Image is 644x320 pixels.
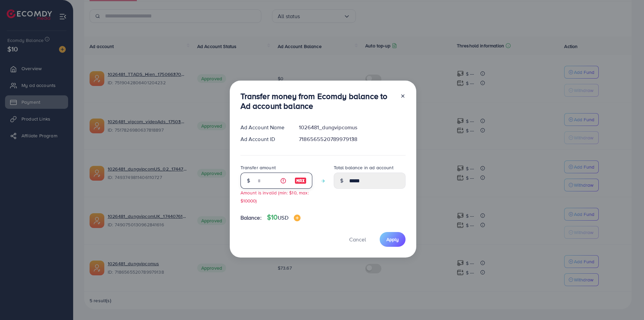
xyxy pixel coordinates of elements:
[293,124,411,131] div: 1026481_dungvipcomus
[341,232,374,246] button: Cancel
[235,135,294,143] div: Ad Account ID
[240,214,262,222] span: Balance:
[615,290,639,315] iframe: Chat
[278,214,288,221] span: USD
[235,124,294,131] div: Ad Account Name
[240,189,309,203] small: Amount is invalid (min: $10, max: $10000)
[386,236,399,243] span: Apply
[267,213,301,222] h4: $10
[240,164,276,171] label: Transfer amount
[334,164,393,171] label: Total balance in ad account
[240,91,395,111] h3: Transfer money from Ecomdy balance to Ad account balance
[293,135,411,143] div: 7186565520789979138
[349,236,366,243] span: Cancel
[294,215,301,221] img: image
[294,177,307,185] img: image
[380,232,406,246] button: Apply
